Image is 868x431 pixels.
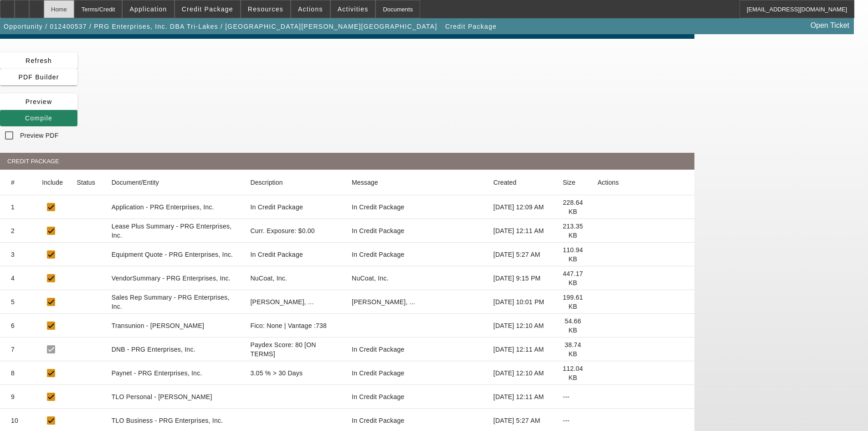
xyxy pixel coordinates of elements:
[243,195,347,219] mat-cell: In Credit Package
[104,195,243,219] mat-cell: Application - PRG Enterprises, Inc.
[331,0,375,18] button: Activities
[555,219,590,243] mat-cell: 213.35 KB
[347,385,486,409] mat-cell: In Credit Package
[175,0,240,18] button: Credit Package
[104,385,243,409] mat-cell: TLO Personal - [PERSON_NAME]
[347,361,486,385] mat-cell: In Credit Package
[69,170,104,195] mat-header-cell: Status
[26,57,52,64] span: Refresh
[590,170,694,195] mat-header-cell: Actions
[18,131,58,140] label: Preview PDF
[182,5,233,13] span: Credit Package
[486,385,555,409] mat-cell: [DATE] 12:11 AM
[104,290,243,314] mat-cell: Sales Rep Summary - PRG Enterprises, Inc.
[347,219,486,243] mat-cell: In Credit Package
[248,5,283,13] span: Resources
[4,23,437,30] span: Opportunity / 012400537 / PRG Enterprises, Inc. DBA Tri-Lakes / [GEOGRAPHIC_DATA][PERSON_NAME][GE...
[486,290,555,314] mat-cell: [DATE] 10:01 PM
[555,266,590,290] mat-cell: 447.17 KB
[555,361,590,385] mat-cell: 112.04 KB
[486,219,555,243] mat-cell: [DATE] 12:11 AM
[298,5,323,13] span: Actions
[555,338,590,361] mat-cell: 38.74 KB
[486,361,555,385] mat-cell: [DATE] 12:10 AM
[104,170,243,195] mat-header-cell: Document/Entity
[291,0,330,18] button: Actions
[486,243,555,266] mat-cell: [DATE] 5:27 AM
[445,23,497,30] span: Credit Package
[486,266,555,290] mat-cell: [DATE] 9:15 PM
[243,243,347,266] mat-cell: In Credit Package
[241,0,290,18] button: Resources
[555,385,590,409] mat-cell: ---
[486,195,555,219] mat-cell: [DATE] 12:09 AM
[243,290,347,314] mat-cell: Wesolowski, ...
[807,18,853,33] a: Open Ticket
[347,338,486,361] mat-cell: In Credit Package
[243,361,347,385] mat-cell: 3.05 % > 30 Days
[347,243,486,266] mat-cell: In Credit Package
[243,314,347,338] mat-cell: Fico: None | Vantage :738
[486,338,555,361] mat-cell: [DATE] 12:11 AM
[486,170,555,195] mat-header-cell: Created
[25,114,52,122] span: Compile
[486,314,555,338] mat-cell: [DATE] 12:10 AM
[555,243,590,266] mat-cell: 110.94 KB
[18,73,59,81] span: PDF Builder
[123,0,174,18] button: Application
[104,243,243,266] mat-cell: Equipment Quote - PRG Enterprises, Inc.
[104,338,243,361] mat-cell: DNB - PRG Enterprises, Inc.
[347,195,486,219] mat-cell: In Credit Package
[104,314,243,338] mat-cell: Transunion - [PERSON_NAME]
[104,361,243,385] mat-cell: Paynet - PRG Enterprises, Inc.
[129,5,167,13] span: Application
[338,5,369,13] span: Activities
[104,219,243,243] mat-cell: Lease Plus Summary - PRG Enterprises, Inc.
[555,290,590,314] mat-cell: 199.61 KB
[104,266,243,290] mat-cell: VendorSummary - PRG Enterprises, Inc.
[243,338,347,361] mat-cell: Paydex Score: 80 [ON TERMS]
[243,219,347,243] mat-cell: Curr. Exposure: $0.00
[243,170,347,195] mat-header-cell: Description
[347,266,486,290] mat-cell: NuCoat, Inc.
[347,170,486,195] mat-header-cell: Message
[243,266,347,290] mat-cell: NuCoat, Inc.
[347,290,486,314] mat-cell: Wesolowski, ...
[555,170,590,195] mat-header-cell: Size
[443,18,499,35] button: Credit Package
[555,314,590,338] mat-cell: 54.66 KB
[555,195,590,219] mat-cell: 228.64 KB
[35,170,69,195] mat-header-cell: Include
[26,98,52,105] span: Preview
